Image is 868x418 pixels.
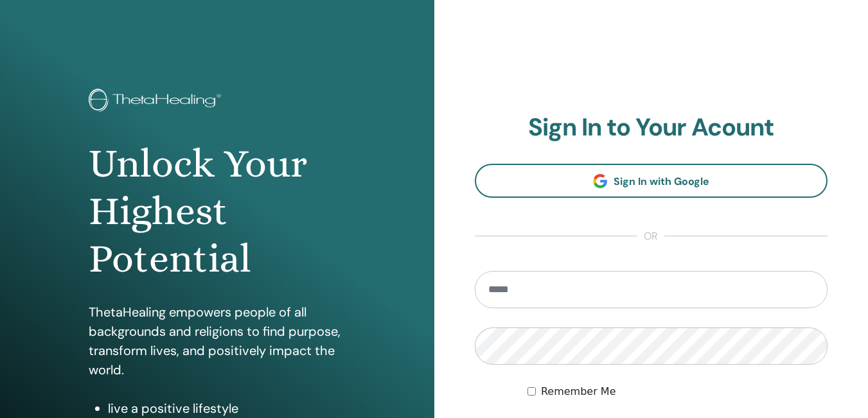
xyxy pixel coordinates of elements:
h2: Sign In to Your Acount [475,113,828,143]
span: Sign In with Google [614,175,709,188]
h1: Unlock Your Highest Potential [89,140,346,283]
div: Keep me authenticated indefinitely or until I manually logout [527,384,828,399]
span: or [637,229,664,244]
label: Remember Me [541,384,616,399]
li: live a positive lifestyle [108,399,346,418]
a: Sign In with Google [475,164,828,198]
p: ThetaHealing empowers people of all backgrounds and religions to find purpose, transform lives, a... [89,302,346,379]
